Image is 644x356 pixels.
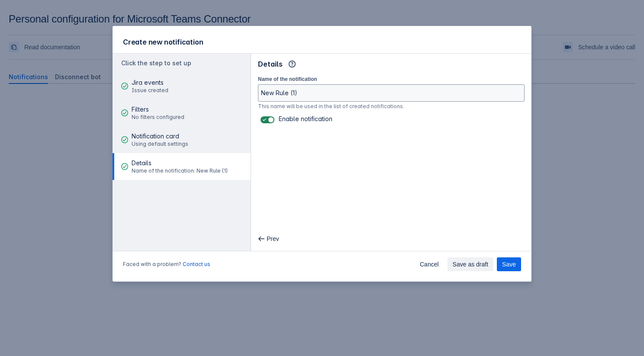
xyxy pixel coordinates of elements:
button: Cancel [415,257,444,271]
span: Create new notification [123,38,203,46]
span: Details [132,159,228,167]
span: Issue created [132,87,168,94]
span: Cancel [420,257,439,271]
span: Save [502,257,516,271]
span: Filters [132,105,184,114]
span: good [121,109,128,116]
span: Details [258,59,283,69]
span: Faced with a problem? [123,261,210,268]
button: Save [497,257,521,271]
span: Jira events [132,78,168,87]
span: good [121,136,128,143]
span: Enable notification [279,115,332,122]
span: Notification card [132,132,188,141]
span: Click the step to set up [121,59,191,67]
span: This name will be used in the list of created notifications. [258,103,404,109]
span: Using default settings [132,141,188,148]
a: Contact us [183,261,210,267]
span: good [121,163,128,170]
label: Name of the notification [258,76,317,83]
span: good [121,83,128,90]
span: Prev [267,232,279,246]
button: Prev [254,232,284,246]
span: No filters configured [132,114,184,121]
span: Name of the notification: New Rule (1) [132,167,228,174]
button: Save as draft [448,257,494,271]
span: Save as draft [453,257,489,271]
